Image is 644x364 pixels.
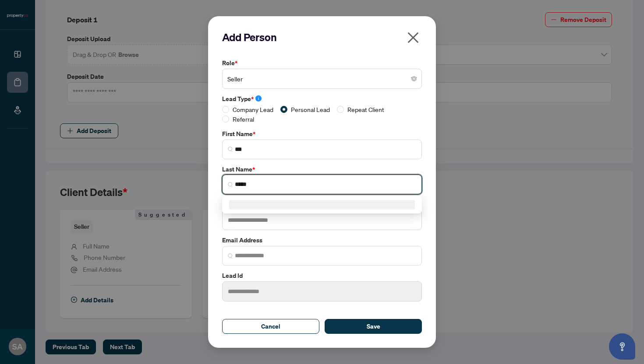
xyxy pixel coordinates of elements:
span: close-circle [411,76,417,81]
span: Company Lead [229,105,277,114]
button: Cancel [222,319,319,334]
span: Save [367,319,380,333]
span: Repeat Client [344,105,388,114]
label: Lead Type [222,94,422,104]
span: Cancel [261,319,280,333]
img: search_icon [228,147,233,152]
img: search_icon [228,253,233,259]
span: close [406,31,420,45]
span: info-circle [255,95,262,101]
button: Save [325,319,422,334]
label: Role [222,58,422,68]
label: Email Address [222,235,422,245]
img: search_icon [228,182,233,187]
label: Last Name [222,164,422,174]
h2: Add Person [222,30,422,44]
label: Lead Id [222,271,422,280]
span: Referral [229,114,258,124]
label: First Name [222,129,422,139]
button: Open asap [609,333,635,360]
span: Seller [227,70,417,87]
span: Personal Lead [287,105,333,114]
